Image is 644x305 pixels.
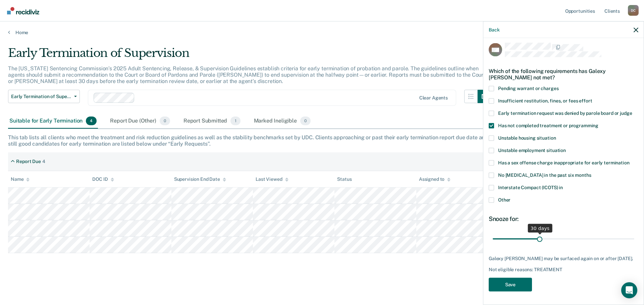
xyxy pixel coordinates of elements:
[8,114,98,129] div: Suitable for Early Termination
[489,27,499,32] button: Back
[7,7,39,14] img: Recidiviz
[621,282,637,298] div: Open Intercom Messenger
[498,160,630,165] span: Has a sex offense charge inappropriate for early termination
[498,147,566,153] span: Unstable employment situation
[489,255,638,261] div: Galexy [PERSON_NAME] may be surfaced again on or after [DATE].
[489,267,638,273] div: Not eligible reasons: TREATMENT
[8,29,636,35] a: Home
[160,117,170,125] span: 0
[489,278,532,291] button: Save
[498,85,558,91] span: Pending warrant or charges
[16,159,41,164] div: Report Due
[92,176,114,182] div: DOC ID
[86,117,97,125] span: 4
[182,114,242,129] div: Report Submitted
[42,159,45,164] div: 4
[528,224,552,232] div: 30 days
[230,117,240,125] span: 1
[8,134,636,147] div: This tab lists all clients who meet the treatment and risk reduction guidelines as well as the st...
[11,176,30,182] div: Name
[300,117,311,125] span: 0
[419,176,450,182] div: Assigned to
[498,110,632,116] span: Early termination request was denied by parole board or judge
[498,123,598,128] span: Has not completed treatment or programming
[628,5,639,16] button: Profile dropdown button
[498,172,591,177] span: No [MEDICAL_DATA] in the past six months
[489,62,638,86] div: Which of the following requirements has Galexy [PERSON_NAME] not met?
[109,114,171,129] div: Report Due (Other)
[419,95,448,101] div: Clear agents
[11,94,71,99] span: Early Termination of Supervision
[628,5,639,16] div: D C
[498,184,563,190] span: Interstate Compact (ICOTS) in
[174,176,226,182] div: Supervision End Date
[337,176,352,182] div: Status
[489,215,638,222] div: Snooze for:
[253,114,312,129] div: Marked Ineligible
[498,98,592,103] span: Insufficient restitution, fines, or fees effort
[498,135,556,140] span: Unstable housing situation
[8,65,485,84] p: The [US_STATE] Sentencing Commission’s 2025 Adult Sentencing, Release, & Supervision Guidelines e...
[256,176,288,182] div: Last Viewed
[8,46,491,65] div: Early Termination of Supervision
[498,197,511,202] span: Other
